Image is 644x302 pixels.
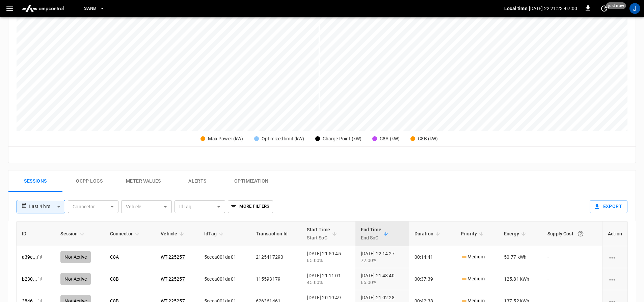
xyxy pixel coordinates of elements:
[60,251,91,263] div: Not Active
[60,273,91,285] div: Not Active
[461,230,486,238] span: Priority
[542,246,602,268] td: -
[110,276,119,282] a: C8B
[323,135,362,142] div: Charge Point (kW)
[409,268,455,290] td: 00:37:39
[199,246,250,268] td: 5ccca001da01
[606,2,626,9] span: just now
[590,200,627,213] button: Export
[29,200,65,213] div: Last 4 hrs
[17,222,55,246] th: ID
[116,170,170,192] button: Meter Values
[361,257,404,264] div: 72.00%
[250,246,302,268] td: 2125417290
[461,275,485,282] p: Medium
[161,276,185,282] a: WT-225257
[8,170,62,192] button: Sessions
[307,226,339,242] span: Start TimeStart SoC
[504,5,528,12] p: Local time
[409,246,455,268] td: 00:14:41
[414,230,442,238] span: Duration
[307,257,350,264] div: 65.00%
[199,268,250,290] td: 5ccca001da01
[629,3,640,14] div: profile-icon
[529,5,577,12] p: [DATE] 22:21:23 -07:00
[361,226,390,242] span: End TimeEnd SoC
[307,279,350,286] div: 45.00%
[307,226,330,242] div: Start Time
[161,230,186,238] span: Vehicle
[84,5,96,13] span: SanB
[60,230,86,238] span: Session
[307,250,350,264] div: [DATE] 21:59:45
[499,246,542,268] td: 50.77 kWh
[161,254,185,260] a: WT-225257
[461,253,485,260] p: Medium
[307,272,350,286] div: [DATE] 21:11:01
[499,268,542,290] td: 125.81 kWh
[599,3,610,14] button: set refresh interval
[110,254,119,260] a: C8A
[418,135,438,142] div: C8B (kW)
[608,254,622,260] div: charging session options
[361,250,404,264] div: [DATE] 22:14:27
[361,226,381,242] div: End Time
[228,200,273,213] button: More Filters
[307,234,330,242] p: Start SoC
[262,135,304,142] div: Optimized limit (kW)
[574,228,587,240] button: The cost of your charging session based on your supply rates
[361,234,381,242] p: End SoC
[361,272,404,286] div: [DATE] 21:48:40
[81,2,108,15] button: SanB
[110,230,141,238] span: Connector
[380,135,400,142] div: C8A (kW)
[250,268,302,290] td: 115593179
[504,230,528,238] span: Energy
[204,230,225,238] span: IdTag
[224,170,278,192] button: Optimization
[608,276,622,282] div: charging session options
[170,170,224,192] button: Alerts
[361,279,404,286] div: 65.00%
[22,276,37,282] a: b230...
[19,2,66,15] img: ampcontrol.io logo
[250,222,302,246] th: Transaction Id
[36,253,43,261] div: copy
[542,268,602,290] td: -
[547,228,597,240] div: Supply Cost
[37,275,44,283] div: copy
[22,254,37,260] a: a39e...
[208,135,243,142] div: Max Power (kW)
[602,222,627,246] th: Action
[62,170,116,192] button: Ocpp logs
